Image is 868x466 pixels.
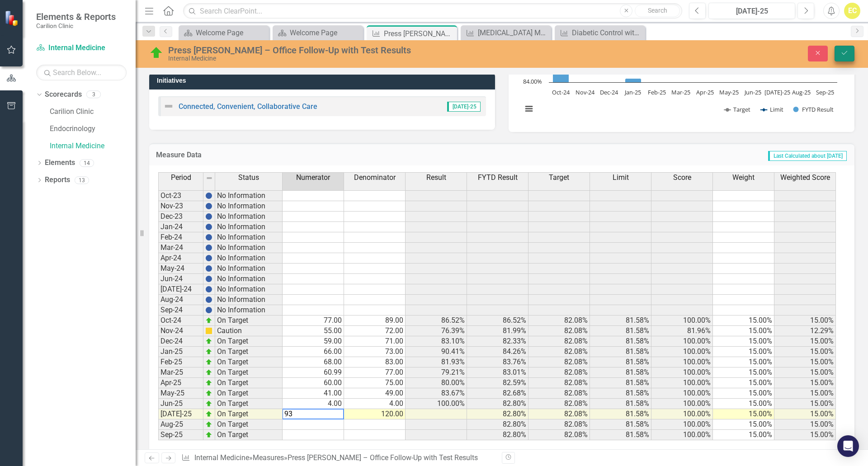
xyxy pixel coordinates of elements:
td: Feb-24 [158,232,203,243]
td: 71.00 [344,336,406,347]
h3: Initiatives [157,77,491,84]
td: No Information [215,190,283,201]
text: Mar-25 [671,88,690,96]
span: Target [549,174,569,182]
td: 60.00 [283,378,344,388]
td: 82.80% [467,399,528,409]
td: No Information [215,212,283,222]
td: 100.00% [651,378,713,388]
td: 82.08% [528,326,590,336]
td: Sep-25 [158,430,203,440]
td: Nov-23 [158,201,203,212]
td: 83.76% [467,357,528,367]
td: No Information [215,253,283,264]
td: 82.08% [528,378,590,388]
div: Welcome Page [290,27,361,38]
button: Show Target [724,105,751,113]
text: Apr-25 [696,88,714,96]
td: No Information [215,232,283,243]
text: Nov-24 [576,88,595,96]
td: On Target [215,388,283,399]
td: Sep-24 [158,305,203,315]
img: ClearPoint Strategy [5,10,20,26]
td: May-25 [158,388,203,399]
td: 83.67% [406,388,467,399]
button: Show FYTD Result [793,105,834,113]
img: BgCOk07PiH71IgAAAABJRU5ErkJggg== [205,223,212,231]
div: » » [181,453,495,463]
td: 15.00% [713,378,774,388]
small: Carilion Clinic [36,22,116,29]
td: No Information [215,264,283,274]
td: 100.00% [651,388,713,399]
div: 14 [80,159,94,167]
td: No Information [215,222,283,232]
a: Internal Medicine [50,141,136,151]
td: 83.10% [406,336,467,347]
td: On Target [215,336,283,347]
td: 82.08% [528,399,590,409]
span: Search [648,7,667,14]
td: 81.58% [590,378,651,388]
td: 100.00% [651,367,713,378]
td: 82.08% [528,388,590,399]
td: 15.00% [713,430,774,440]
td: 90.41% [406,347,467,357]
span: Denominator [354,174,396,182]
td: Nov-24 [158,326,203,336]
img: Not Defined [163,101,174,112]
td: On Target [215,419,283,430]
td: 81.58% [590,409,651,419]
td: Dec-24 [158,336,203,347]
td: 82.08% [528,367,590,378]
div: Diabetic Control with A1C <9% [572,27,643,38]
td: 100.00% [651,315,713,326]
div: EC [844,3,860,19]
div: Welcome Page [196,27,267,38]
a: [MEDICAL_DATA] Management [463,27,549,38]
td: 60.99 [283,367,344,378]
div: Internal Medicine [168,55,545,62]
td: 82.08% [528,347,590,357]
td: 41.00 [283,388,344,399]
td: Jun-24 [158,274,203,284]
img: zOikAAAAAElFTkSuQmCC [205,431,212,438]
td: On Target [215,409,283,419]
img: BgCOk07PiH71IgAAAABJRU5ErkJggg== [205,286,212,293]
td: 81.58% [590,430,651,440]
img: zOikAAAAAElFTkSuQmCC [205,338,212,345]
text: Jan-25 [624,88,641,96]
td: 15.00% [774,388,836,399]
path: Jan-25, 84.26357377. FYTD Result. [625,79,642,83]
td: 15.00% [774,357,836,367]
a: Measures [253,453,284,462]
td: 15.00% [713,388,774,399]
text: Aug-25 [792,88,811,96]
td: 83.01% [467,367,528,378]
td: No Information [215,243,283,253]
td: 82.80% [467,409,528,419]
td: 15.00% [774,336,836,347]
td: On Target [215,315,283,326]
td: 15.00% [713,336,774,347]
td: 15.00% [713,419,774,430]
td: 15.00% [713,399,774,409]
a: Welcome Page [275,27,361,38]
text: May-25 [719,88,739,96]
h3: Measure Data [156,151,408,159]
td: Dec-23 [158,212,203,222]
input: Search Below... [36,65,127,80]
td: 15.00% [774,315,836,326]
td: 81.93% [406,357,467,367]
td: 82.08% [528,419,590,430]
span: Status [238,174,259,182]
td: Aug-24 [158,295,203,305]
td: Oct-23 [158,190,203,201]
img: BgCOk07PiH71IgAAAABJRU5ErkJggg== [205,202,212,210]
td: 81.58% [590,399,651,409]
text: Dec-24 [600,88,618,96]
a: Endocrinology [50,124,136,134]
img: zOikAAAAAElFTkSuQmCC [205,369,212,376]
td: [DATE]-25 [158,409,203,419]
td: 81.58% [590,388,651,399]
